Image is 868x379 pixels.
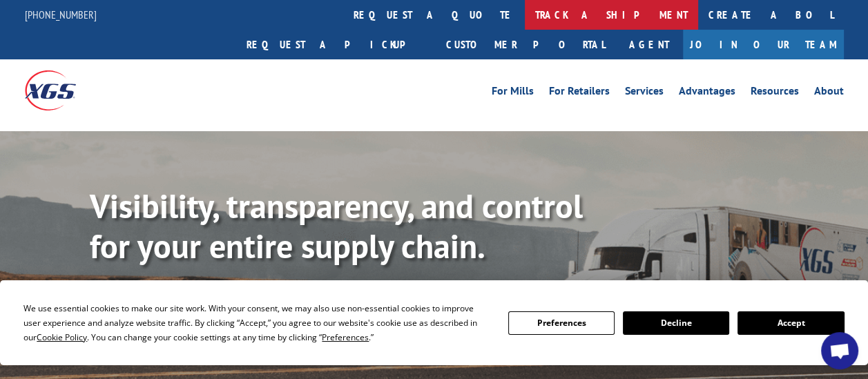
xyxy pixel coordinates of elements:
[25,8,97,21] a: [PHONE_NUMBER]
[90,184,583,267] b: Visibility, transparency, and control for your entire supply chain.
[37,331,87,343] span: Cookie Policy
[751,86,799,101] a: Resources
[492,86,534,101] a: For Mills
[814,86,844,101] a: About
[623,311,729,335] button: Decline
[615,30,683,59] a: Agent
[683,30,844,59] a: Join Our Team
[821,332,858,369] div: Open chat
[737,311,844,335] button: Accept
[322,331,369,343] span: Preferences
[625,86,664,101] a: Services
[549,86,610,101] a: For Retailers
[508,311,615,335] button: Preferences
[436,30,615,59] a: Customer Portal
[23,301,491,344] div: We use essential cookies to make our site work. With your consent, we may also use non-essential ...
[679,86,735,101] a: Advantages
[236,30,436,59] a: Request a pickup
